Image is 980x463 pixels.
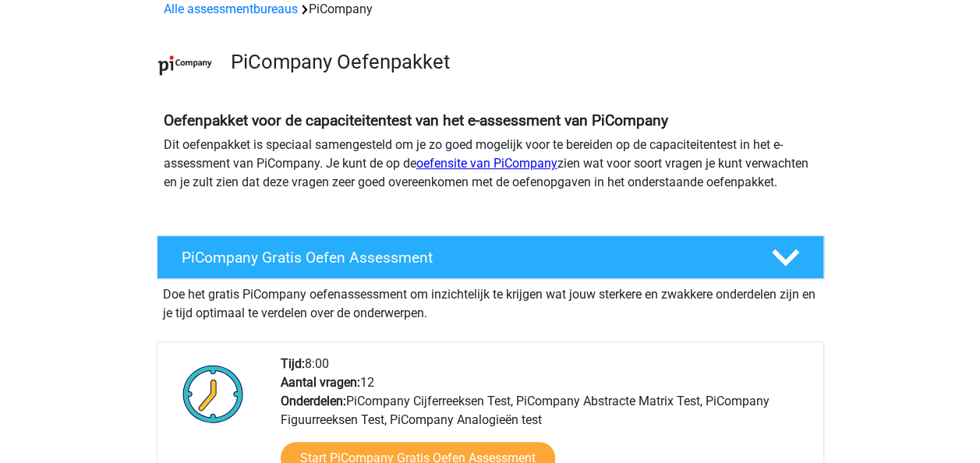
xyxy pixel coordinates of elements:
[164,2,298,16] a: Alle assessmentbureaus
[281,356,305,371] b: Tijd:
[231,50,812,74] h3: PiCompany Oefenpakket
[281,375,360,390] b: Aantal vragen:
[164,111,668,129] b: Oefenpakket voor de capaciteitentest van het e-assessment van PiCompany
[174,355,253,433] img: Klok
[182,249,746,267] h4: PiCompany Gratis Oefen Assessment
[150,235,830,279] a: PiCompany Gratis Oefen Assessment
[157,279,824,323] div: Doe het gratis PiCompany oefenassessment om inzichtelijk te krijgen wat jouw sterkere en zwakkere...
[157,37,213,93] img: picompany.png
[416,156,557,171] a: oefensite van PiCompany
[281,394,346,408] b: Onderdelen:
[164,136,817,192] p: Dit oefenpakket is speciaal samengesteld om je zo goed mogelijk voor te bereiden op de capaciteit...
